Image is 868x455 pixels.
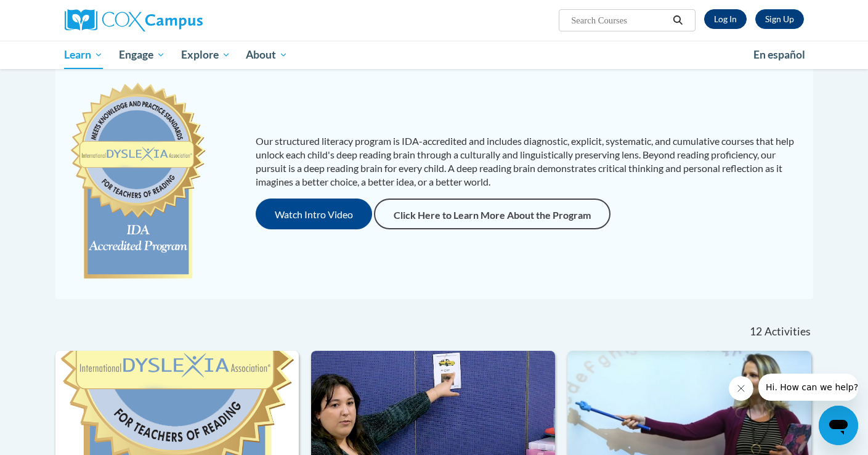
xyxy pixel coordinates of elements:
[729,376,753,401] iframe: Close message
[819,406,858,445] iframe: Button to launch messaging window
[57,41,112,69] a: Learn
[65,9,203,31] img: Cox Campus
[68,77,209,287] img: c477cda6-e343-453b-bfce-d6f9e9818e1c.png
[46,41,822,69] div: Main menu
[570,13,668,28] input: Search Courses
[181,47,230,62] span: Explore
[758,374,858,401] iframe: Message from company
[173,41,238,69] a: Explore
[64,47,103,62] span: Learn
[119,47,165,62] span: Engage
[246,47,288,62] span: About
[753,48,805,61] span: En español
[704,9,747,29] a: Log In
[256,134,801,189] p: Our structured literacy program is IDA-accredited and includes diagnostic, explicit, systematic, ...
[111,41,173,69] a: Engage
[374,199,610,229] a: Click Here to Learn More About the Program
[745,42,813,68] a: En español
[750,325,762,338] span: 12
[65,9,299,31] a: Cox Campus
[256,199,372,229] button: Watch Intro Video
[755,9,804,29] a: Register
[668,13,687,28] button: Search
[765,325,811,338] span: Activities
[238,41,296,69] a: About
